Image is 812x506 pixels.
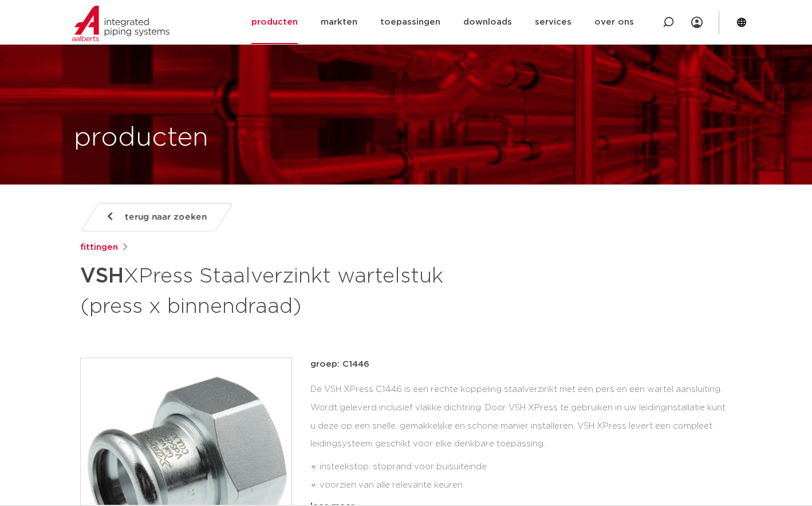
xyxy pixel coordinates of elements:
h1: producten [74,120,208,156]
p: groep: C1446 [310,358,732,371]
a: fittingen [80,241,118,254]
a: terug naar zoeken [80,203,234,232]
div: De VSH XPress C1446 is een rechte koppeling staalverzinkt met een pers en een wartel aansluiting.... [310,381,732,495]
h1: XPress Staalverzinkt wartelstuk (press x binnendraad) [80,259,510,321]
span: terug naar zoeken [125,208,207,226]
li: voorzien van alle relevante keuren [320,476,732,495]
strong: VSH [80,266,124,287]
li: insteekstop: stoprand voor buisuiteinde [320,458,732,476]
